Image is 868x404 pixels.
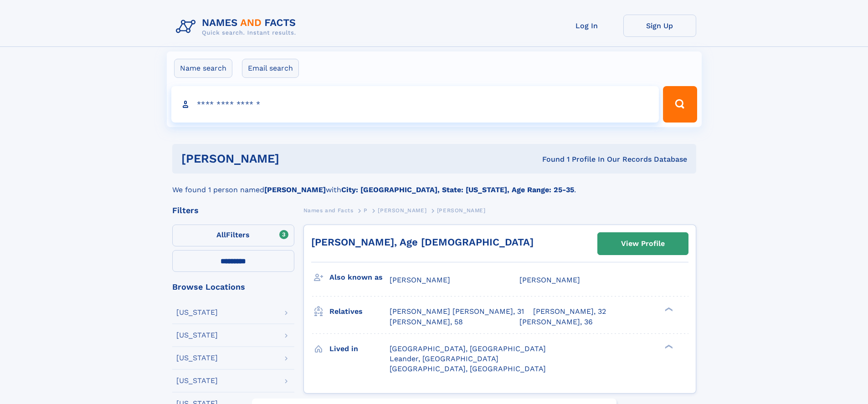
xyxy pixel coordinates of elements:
a: Names and Facts [303,205,354,216]
b: City: [GEOGRAPHIC_DATA], State: [US_STATE], Age Range: 25-35 [341,185,574,194]
div: Found 1 Profile In Our Records Database [411,154,687,164]
div: ❯ [663,343,673,349]
label: Filters [172,225,294,246]
a: [PERSON_NAME], Age [DEMOGRAPHIC_DATA] [311,236,534,248]
a: [PERSON_NAME] [PERSON_NAME], 31 [390,307,524,317]
a: [PERSON_NAME] [378,205,426,216]
span: [PERSON_NAME] [519,276,580,284]
input: search input [171,86,659,123]
span: [PERSON_NAME] [437,207,486,214]
a: Sign Up [623,15,696,37]
b: [PERSON_NAME] [264,185,326,194]
button: Search Button [663,86,697,123]
a: Log In [550,15,623,37]
h3: Also known as [329,270,390,285]
a: [PERSON_NAME], 32 [533,307,606,317]
h3: Lived in [329,341,390,357]
img: Logo Names and Facts [172,15,303,39]
label: Email search [242,59,299,78]
div: ❯ [663,307,673,312]
a: [PERSON_NAME], 58 [390,317,463,327]
span: [GEOGRAPHIC_DATA], [GEOGRAPHIC_DATA] [390,364,546,373]
div: [US_STATE] [176,354,218,362]
h1: [PERSON_NAME] [181,153,411,164]
span: [PERSON_NAME] [378,207,426,214]
span: All [216,230,226,239]
span: [PERSON_NAME] [390,276,450,284]
span: P [364,207,368,214]
div: [US_STATE] [176,309,218,316]
div: [US_STATE] [176,377,218,384]
div: We found 1 person named with . [172,174,696,195]
a: [PERSON_NAME], 36 [519,317,593,327]
a: View Profile [598,233,688,255]
div: Filters [172,206,294,215]
span: Leander, [GEOGRAPHIC_DATA] [390,354,498,363]
div: [US_STATE] [176,332,218,339]
a: P [364,205,368,216]
div: View Profile [621,233,665,254]
h3: Relatives [329,304,390,319]
span: [GEOGRAPHIC_DATA], [GEOGRAPHIC_DATA] [390,344,546,353]
label: Name search [174,59,232,78]
div: Browse Locations [172,283,294,291]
